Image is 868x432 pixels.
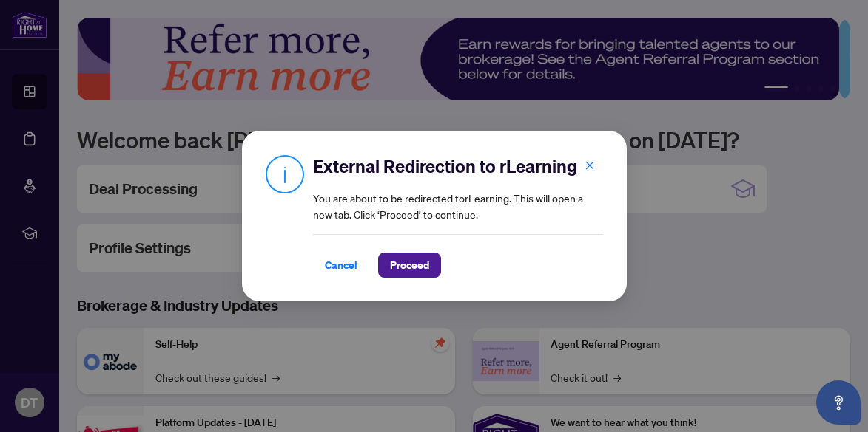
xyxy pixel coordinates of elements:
[313,154,603,278] div: You are about to be redirected to rLearning . This will open a new tab. Click ‘Proceed’ to continue.
[266,154,304,193] img: Info Icon
[313,154,603,178] h2: External Redirection to rLearning
[585,160,595,171] span: close
[313,253,369,278] button: Cancel
[325,253,357,277] span: Cancel
[378,253,441,278] button: Proceed
[816,380,861,425] button: Open asap
[390,253,429,277] span: Proceed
